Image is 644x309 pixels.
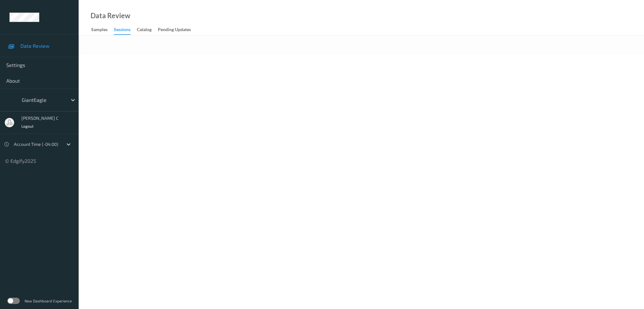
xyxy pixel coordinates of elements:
[91,25,114,34] a: Samples
[114,26,130,35] div: Sessions
[114,25,137,35] a: Sessions
[91,26,108,34] div: Samples
[91,13,130,19] div: Data Review
[137,26,152,34] div: Catalog
[158,26,191,34] div: Pending Updates
[137,25,158,34] a: Catalog
[158,25,197,34] a: Pending Updates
